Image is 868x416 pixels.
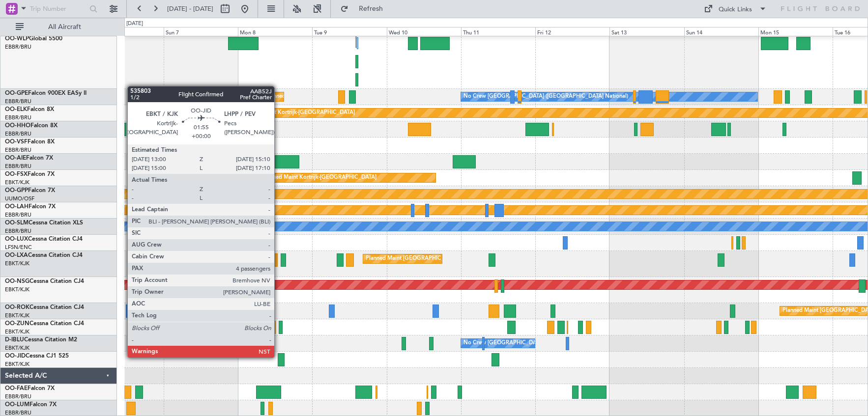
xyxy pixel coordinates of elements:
div: Planned Maint Kortrijk-[GEOGRAPHIC_DATA] [262,170,376,185]
span: OO-LUM [5,402,29,408]
div: Mon 15 [758,27,833,36]
span: OO-ZUN [5,321,29,327]
div: Sat 6 [89,27,164,36]
div: No Crew [GEOGRAPHIC_DATA] ([GEOGRAPHIC_DATA] National) [463,89,628,104]
button: Quick Links [699,1,772,17]
a: OO-LXACessna Citation CJ4 [5,252,83,258]
div: Sun 14 [684,27,758,36]
div: No Crew [GEOGRAPHIC_DATA] ([GEOGRAPHIC_DATA] National) [463,336,628,351]
a: OO-SLMCessna Citation XLS [5,220,83,226]
a: UUMO/OSF [5,195,34,202]
a: OO-GPEFalcon 900EX EASy II [5,90,87,96]
div: Planned Maint Kortrijk-[GEOGRAPHIC_DATA] [240,106,355,120]
a: EBBR/BRU [5,43,31,51]
span: OO-LXA [5,252,28,258]
a: OO-FAEFalcon 7X [5,386,55,391]
a: EBBR/BRU [5,227,31,235]
a: LFSN/ENC [5,244,32,251]
a: EBKT/KJK [5,312,29,319]
span: OO-NSG [5,278,29,284]
span: Refresh [350,5,392,12]
span: OO-LUX [5,236,28,242]
a: EBKT/KJK [5,344,29,352]
span: OO-GPP [5,188,28,194]
div: [DATE] [126,20,143,28]
a: OO-ZUNCessna Citation CJ4 [5,321,84,327]
a: OO-FSXFalcon 7X [5,171,55,177]
span: OO-HHO [5,123,30,129]
span: OO-FAE [5,386,28,391]
a: OO-WLPGlobal 5500 [5,36,62,42]
div: Sat 13 [609,27,684,36]
a: EBBR/BRU [5,98,31,105]
div: Mon 8 [238,27,312,36]
button: Refresh [336,1,395,17]
a: EBBR/BRU [5,211,31,219]
div: Thu 11 [461,27,535,36]
a: EBKT/KJK [5,328,29,335]
div: Quick Links [719,5,752,15]
a: OO-LUXCessna Citation CJ4 [5,236,83,242]
a: OO-ROKCessna Citation CJ4 [5,305,84,310]
span: OO-SLM [5,220,29,226]
div: Fri 12 [535,27,609,36]
span: OO-FSX [5,171,28,177]
a: OO-AIEFalcon 7X [5,155,53,161]
span: OO-ROK [5,305,29,310]
button: All Aircraft [11,19,107,35]
a: EBBR/BRU [5,114,31,121]
a: EBBR/BRU [5,130,31,138]
a: OO-JIDCessna CJ1 525 [5,353,69,359]
a: EBBR/BRU [5,163,31,170]
div: Planned Maint [GEOGRAPHIC_DATA] ([GEOGRAPHIC_DATA] National) [265,89,443,104]
span: OO-LAH [5,204,29,210]
a: EBKT/KJK [5,179,29,186]
a: OO-ELKFalcon 8X [5,107,54,112]
a: OO-GPPFalcon 7X [5,188,55,194]
a: EBBR/BRU [5,393,31,400]
span: All Aircraft [26,24,104,30]
div: Wed 10 [387,27,461,36]
a: OO-HHOFalcon 8X [5,123,58,129]
a: EBKT/KJK [5,361,29,368]
a: EBBR/BRU [5,146,31,154]
input: Trip Number [30,1,87,16]
a: D-IBLUCessna Citation M2 [5,337,77,343]
div: Sun 7 [164,27,238,36]
a: EBKT/KJK [5,260,29,267]
a: OO-VSFFalcon 8X [5,139,55,145]
a: OO-LAHFalcon 7X [5,204,56,210]
div: Planned Maint [GEOGRAPHIC_DATA] ([GEOGRAPHIC_DATA] National) [366,251,544,266]
a: EBKT/KJK [5,286,29,293]
span: OO-WLP [5,36,29,42]
span: OO-AIE [5,155,26,161]
span: OO-ELK [5,107,27,112]
span: OO-GPE [5,90,28,96]
span: OO-JID [5,353,26,359]
span: [DATE] - [DATE] [167,4,213,13]
a: OO-NSGCessna Citation CJ4 [5,278,84,284]
span: OO-VSF [5,139,28,145]
a: OO-LUMFalcon 7X [5,402,57,408]
span: D-IBLU [5,337,24,343]
div: Tue 9 [312,27,386,36]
